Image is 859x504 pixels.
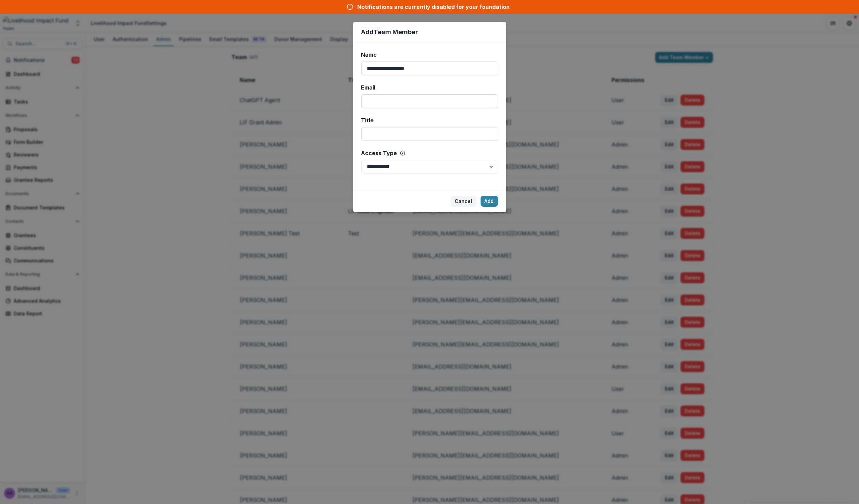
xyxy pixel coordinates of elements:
span: Email [361,83,376,92]
span: Title [361,116,374,124]
span: Name [361,51,377,59]
button: Add [481,196,498,207]
header: Add Team Member [353,22,506,42]
div: Notifications are currently disabled for your foundation [358,3,510,11]
span: Access Type [361,149,397,157]
button: Cancel [451,196,477,207]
